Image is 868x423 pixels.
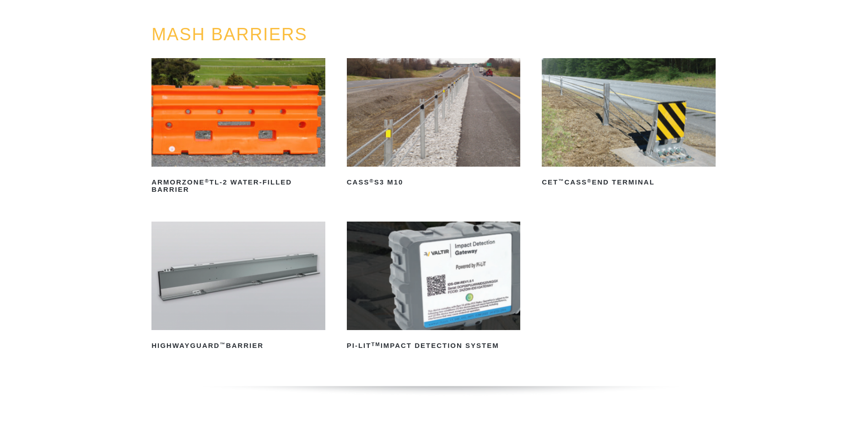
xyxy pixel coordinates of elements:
[587,178,592,184] sup: ®
[151,25,307,44] a: MASH BARRIERS
[151,338,325,353] h2: HighwayGuard Barrier
[205,178,209,184] sup: ®
[347,175,521,190] h2: CASS S3 M10
[347,222,521,353] a: PI-LITTMImpact Detection System
[347,58,521,190] a: CASS®S3 M10
[347,338,521,353] h2: PI-LIT Impact Detection System
[542,175,716,190] h2: CET CASS End Terminal
[558,178,564,184] sup: ™
[220,342,226,347] sup: ™
[369,178,374,184] sup: ®
[151,222,325,353] a: HighwayGuard™Barrier
[151,175,325,197] h2: ArmorZone TL-2 Water-Filled Barrier
[371,342,380,347] sup: TM
[151,58,325,197] a: ArmorZone®TL-2 Water-Filled Barrier
[542,58,716,190] a: CET™CASS®End Terminal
